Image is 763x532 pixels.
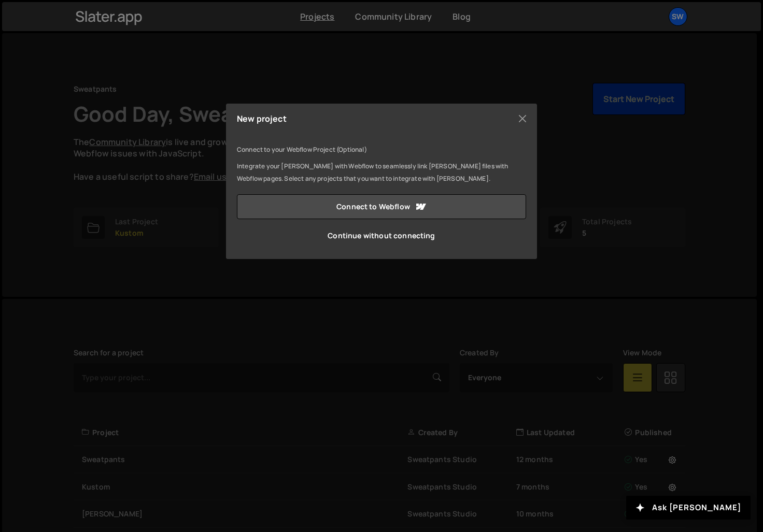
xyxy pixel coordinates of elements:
button: Close [515,111,530,126]
a: Continue without connecting [237,223,526,248]
p: Integrate your [PERSON_NAME] with Webflow to seamlessly link [PERSON_NAME] files with Webflow pag... [237,160,526,185]
button: Ask [PERSON_NAME] [626,496,751,520]
h5: New project [237,114,287,123]
a: Connect to Webflow [237,194,526,219]
p: Connect to your Webflow Project (Optional) [237,143,526,156]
